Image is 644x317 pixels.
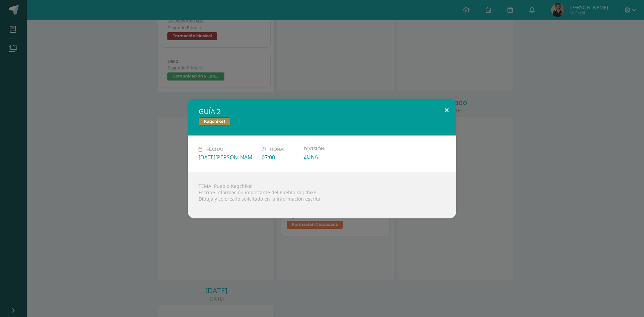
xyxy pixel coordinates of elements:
[199,107,445,116] h2: GUÍA 2
[199,117,230,125] span: Kaqchikel
[206,147,223,152] span: Fecha:
[270,147,284,152] span: Hora:
[199,154,256,161] div: [DATE][PERSON_NAME]
[304,146,361,151] label: División:
[437,99,456,121] button: Close (Esc)
[262,154,298,161] div: 07:00
[188,172,456,218] div: TEMA: Pueblo Kaqchikel Escribe información importante del Pueblo kaqchikel. Dibuja y colorea lo s...
[304,153,361,160] div: ZONA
